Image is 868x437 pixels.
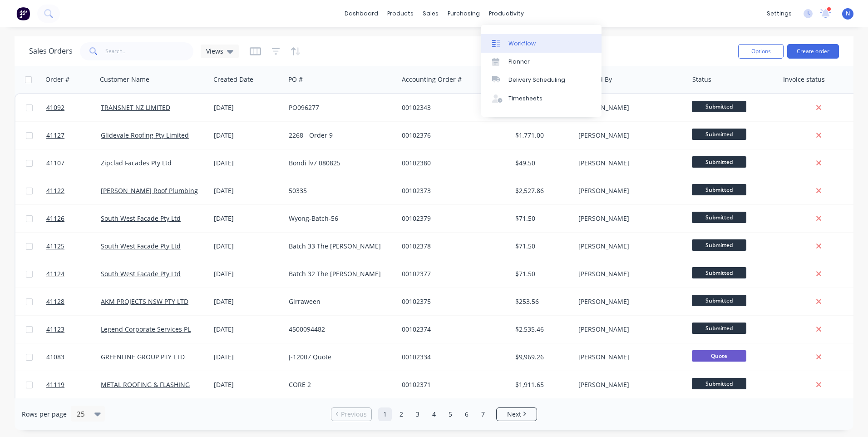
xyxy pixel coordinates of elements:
[787,44,839,59] button: Create order
[692,184,746,195] span: Submitted
[481,71,602,89] a: Delivery Scheduling
[214,380,281,389] div: [DATE]
[45,75,69,84] div: Order #
[402,325,503,334] div: 00102374
[738,44,784,59] button: Options
[101,242,181,250] a: South West Facade Pty Ltd
[578,297,679,306] div: [PERSON_NAME]
[46,297,64,306] span: 41128
[402,269,503,278] div: 00102377
[214,297,281,306] div: [DATE]
[46,94,101,121] a: 41092
[515,297,568,306] div: $253.56
[692,295,746,306] span: Submitted
[16,7,30,20] img: Factory
[578,159,679,168] div: [PERSON_NAME]
[515,353,568,362] div: $9,969.26
[29,47,73,55] h1: Sales Orders
[46,122,101,149] a: 41127
[289,325,390,334] div: 4500094482
[378,407,392,421] a: Page 1 is your current page
[289,380,390,389] div: CORE 2
[289,131,390,140] div: 2268 - Order 9
[508,76,565,84] div: Delivery Scheduling
[578,214,679,223] div: [PERSON_NAME]
[289,214,390,223] div: Wyong-Batch-56
[46,371,101,398] a: 41119
[427,407,441,421] a: Page 4
[289,159,390,168] div: Bondi lv7 080825
[515,214,568,223] div: $71.50
[402,186,503,195] div: 00102373
[288,75,303,84] div: PO #
[578,325,679,334] div: [PERSON_NAME]
[214,103,281,112] div: [DATE]
[101,131,189,139] a: Glidevale Roofing Pty Limited
[46,353,64,362] span: 41083
[46,205,101,232] a: 41126
[214,131,281,140] div: [DATE]
[692,129,746,140] span: Submitted
[289,186,390,195] div: 50335
[46,186,64,195] span: 41122
[402,214,503,223] div: 00102379
[515,269,568,278] div: $71.50
[444,407,457,421] a: Page 5
[214,186,281,195] div: [DATE]
[214,214,281,223] div: [DATE]
[402,159,503,168] div: 00102380
[327,407,541,421] ul: Pagination
[578,269,679,278] div: [PERSON_NAME]
[214,269,281,278] div: [DATE]
[100,75,149,84] div: Customer Name
[411,407,424,421] a: Page 3
[578,380,679,389] div: [PERSON_NAME]
[46,288,101,315] a: 41128
[213,75,253,84] div: Created Date
[105,42,194,60] input: Search...
[402,380,503,389] div: 00102371
[692,101,746,112] span: Submitted
[692,75,711,84] div: Status
[578,131,679,140] div: [PERSON_NAME]
[578,353,679,362] div: [PERSON_NAME]
[402,297,503,306] div: 00102375
[101,159,172,167] a: Zipclad Facades Pty Ltd
[101,214,181,223] a: South West Facade Pty Ltd
[508,58,530,66] div: Planner
[692,378,746,389] span: Submitted
[46,316,101,343] a: 41123
[46,242,64,251] span: 41125
[46,343,101,371] a: 41083
[46,260,101,288] a: 41124
[507,410,521,419] span: Next
[497,410,537,419] a: Next page
[340,7,383,20] a: dashboard
[692,323,746,334] span: Submitted
[46,131,64,140] span: 41127
[46,159,64,168] span: 41107
[402,242,503,251] div: 00102378
[508,94,542,103] div: Timesheets
[289,242,390,251] div: Batch 33 The [PERSON_NAME]
[101,380,190,389] a: METAL ROOFING & FLASHING
[289,269,390,278] div: Batch 32 The [PERSON_NAME]
[762,7,796,20] div: settings
[46,325,64,334] span: 41123
[46,380,64,389] span: 41119
[443,7,484,20] div: purchasing
[289,103,390,112] div: PO096277
[341,410,367,419] span: Previous
[46,269,64,278] span: 41124
[101,186,198,195] a: [PERSON_NAME] Roof Plumbing
[214,353,281,362] div: [DATE]
[46,177,101,204] a: 41122
[214,159,281,168] div: [DATE]
[214,242,281,251] div: [DATE]
[101,353,185,361] a: GREENLINE GROUP PTY LTD
[418,7,443,20] div: sales
[46,103,64,112] span: 41092
[484,7,528,20] div: productivity
[214,325,281,334] div: [DATE]
[515,325,568,334] div: $2,535.46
